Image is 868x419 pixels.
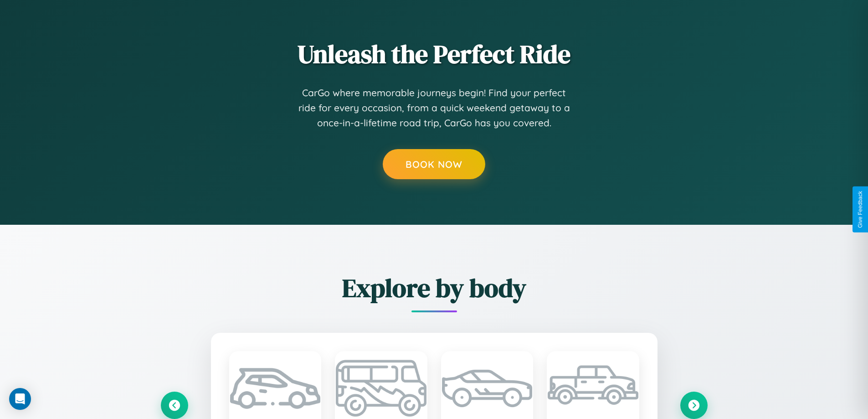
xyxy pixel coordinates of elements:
[161,270,708,305] h2: Explore by body
[857,191,863,228] div: Give Feedback
[383,149,485,179] button: Book Now
[298,85,571,131] p: CarGo where memorable journeys begin! Find your perfect ride for every occasion, from a quick wee...
[9,388,31,410] div: Open Intercom Messenger
[161,36,708,72] h2: Unleash the Perfect Ride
